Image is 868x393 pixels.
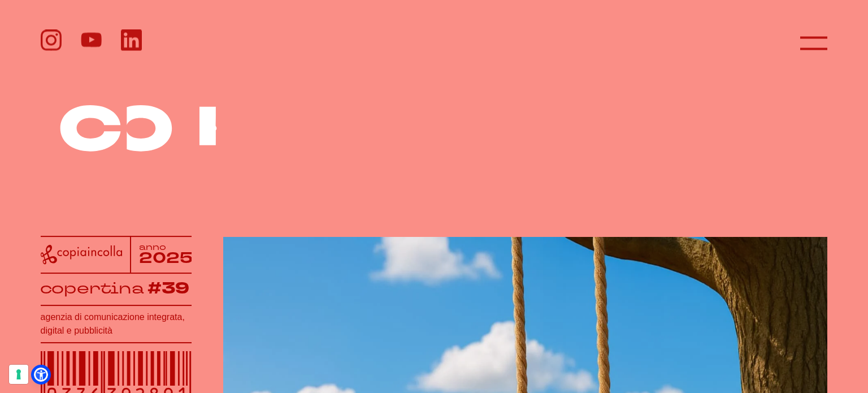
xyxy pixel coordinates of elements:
h1: agenzia di comunicazione integrata, digital e pubblicità [41,310,192,338]
a: Open Accessibility Menu [34,368,48,382]
tspan: copertina [40,278,145,298]
tspan: anno [139,241,166,252]
tspan: #39 [148,277,190,300]
tspan: 2025 [139,248,193,269]
button: Le tue preferenze relative al consenso per le tecnologie di tracciamento [9,365,28,384]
